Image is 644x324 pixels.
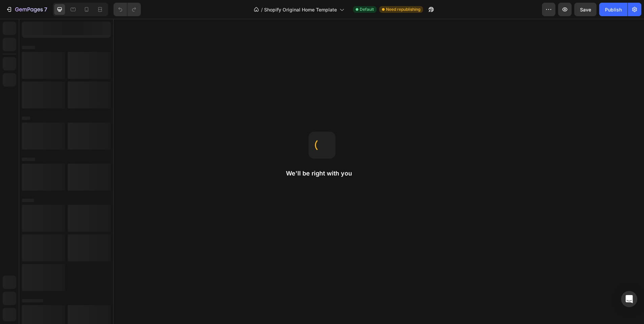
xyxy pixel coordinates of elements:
span: Shopify Original Home Template [264,6,337,13]
h2: We'll be right with you [286,169,358,177]
div: Open Intercom Messenger [621,291,637,307]
button: Save [574,3,597,16]
div: Publish [605,6,622,13]
button: Publish [599,3,627,16]
span: / [261,6,263,13]
span: Save [580,7,591,12]
span: Need republishing [386,6,420,12]
div: Undo/Redo [114,3,141,16]
span: Default [360,6,374,12]
p: 7 [44,5,47,13]
button: 7 [3,3,50,16]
